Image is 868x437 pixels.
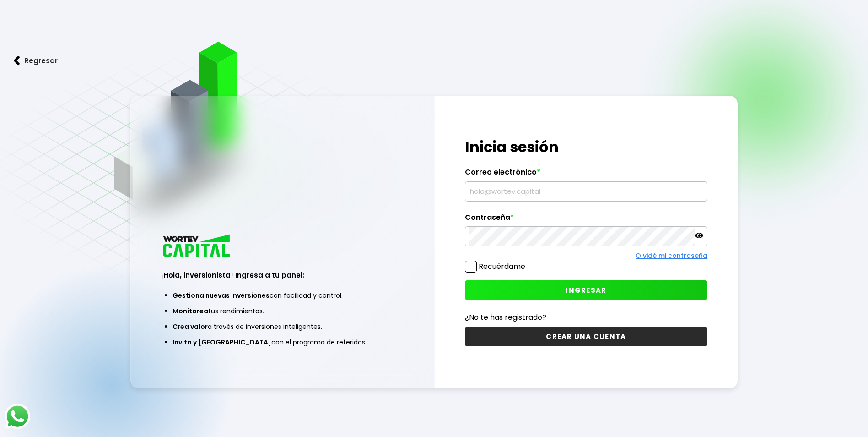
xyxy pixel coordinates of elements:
[479,261,525,272] label: Recuérdame
[465,327,707,346] button: CREAR UNA CUENTA
[173,291,270,300] span: Gestiona nuevas inversiones
[173,303,392,319] li: tus rendimientos.
[636,251,707,260] a: Olvidé mi contraseña
[465,168,707,181] label: Correo electrónico
[173,322,208,331] span: Crea valor
[173,334,392,350] li: con el programa de referidos.
[465,311,707,323] p: ¿No te has registrado?
[173,338,271,347] span: Invita y [GEOGRAPHIC_DATA]
[161,270,404,280] h3: ¡Hola, inversionista! Ingresa a tu panel:
[173,288,392,303] li: con facilidad y control.
[465,280,707,300] button: INGRESAR
[173,319,392,334] li: a través de inversiones inteligentes.
[161,233,233,260] img: logo_wortev_capital
[465,311,707,346] a: ¿No te has registrado?CREAR UNA CUENTA
[5,404,30,429] img: logos_whatsapp-icon.242b2217.svg
[465,136,707,158] h1: Inicia sesión
[566,285,606,295] span: INGRESAR
[14,56,20,66] img: flecha izquierda
[469,182,703,201] input: hola@wortev.capital
[173,306,208,316] span: Monitorea
[465,213,707,227] label: Contraseña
